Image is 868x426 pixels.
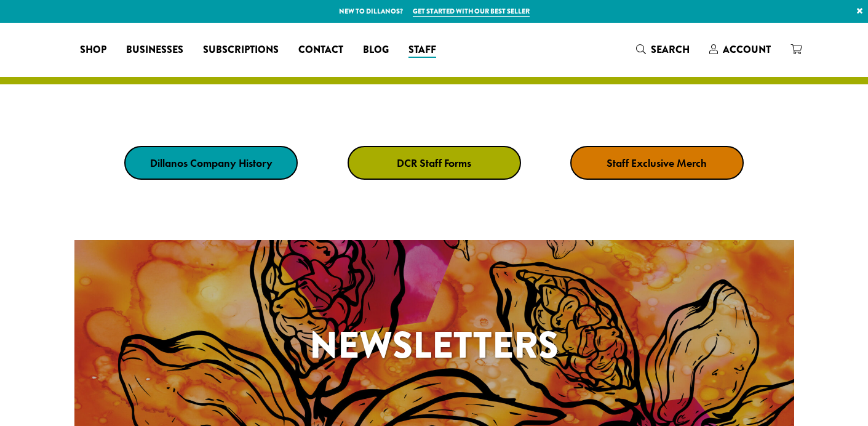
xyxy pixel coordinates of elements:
[651,42,690,57] span: Search
[413,6,530,17] a: Get started with our best seller
[70,40,116,60] a: Shop
[397,156,471,170] strong: DCR Staff Forms
[150,156,273,170] strong: Dillanos Company History
[124,146,298,180] a: Dillanos Company History
[570,146,744,180] a: Staff Exclusive Merch
[203,42,279,58] span: Subscriptions
[626,39,699,60] a: Search
[298,42,343,58] span: Contact
[399,40,446,60] a: Staff
[607,156,707,170] strong: Staff Exclusive Merch
[126,42,183,58] span: Businesses
[723,42,771,57] span: Account
[408,42,436,58] span: Staff
[363,42,389,58] span: Blog
[348,146,521,180] a: DCR Staff Forms
[80,42,106,58] span: Shop
[74,318,794,373] h1: Newsletters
